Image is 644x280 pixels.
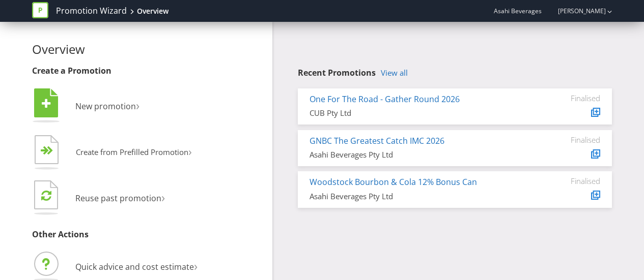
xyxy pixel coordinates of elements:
[310,108,524,118] div: CUB Pty Ltd
[539,135,600,144] div: Finalised
[56,5,127,17] a: Promotion Wizard
[194,257,198,274] span: ›
[32,261,198,272] a: Quick advice and cost estimate›
[32,133,192,173] button: Create from Prefilled Promotion›
[75,193,161,204] span: Reuse past promotion
[298,67,376,78] span: Recent Promotions
[494,7,542,15] span: Asahi Beverages
[47,146,53,155] tspan: 
[381,69,408,77] a: View all
[32,230,265,239] h3: Other Actions
[161,189,165,205] span: ›
[539,176,600,185] div: Finalised
[42,98,51,109] tspan: 
[32,67,265,76] h3: Create a Promotion
[310,149,524,160] div: Asahi Beverages Pty Ltd
[32,43,265,56] h2: Overview
[41,190,51,201] tspan: 
[75,101,136,112] span: New promotion
[310,135,444,146] a: GNBC The Greatest Catch IMC 2026
[137,6,169,16] div: Overview
[539,94,600,103] div: Finalised
[136,97,139,113] span: ›
[310,94,460,105] a: One For The Road - Gather Round 2026
[76,147,188,157] span: Create from Prefilled Promotion
[188,143,192,159] span: ›
[310,176,477,188] a: Woodstock Bourbon & Cola 12% Bonus Can
[310,191,524,202] div: Asahi Beverages Pty Ltd
[75,261,194,272] span: Quick advice and cost estimate
[548,7,606,15] a: [PERSON_NAME]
